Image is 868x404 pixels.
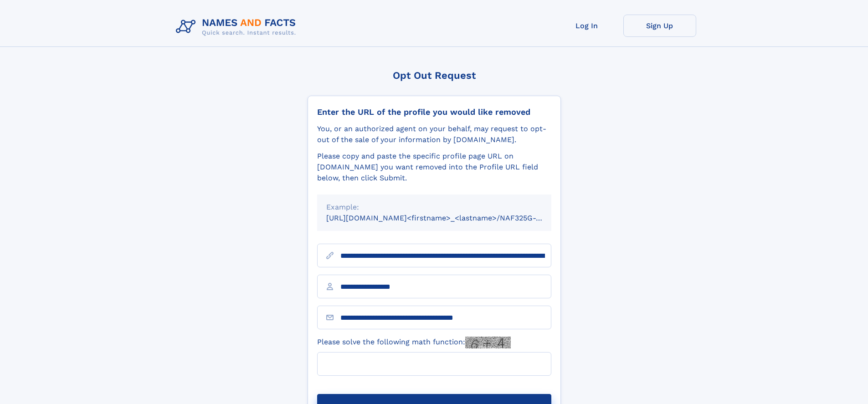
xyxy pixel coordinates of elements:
[326,202,542,213] div: Example:
[623,15,696,37] a: Sign Up
[308,70,561,81] div: Opt Out Request
[317,107,551,117] div: Enter the URL of the profile you would like removed
[317,123,551,145] div: You, or an authorized agent on your behalf, may request to opt-out of the sale of your informatio...
[317,337,511,348] label: Please solve the following math function:
[550,15,623,37] a: Log In
[172,15,303,39] img: Logo Names and Facts
[317,151,551,184] div: Please copy and paste the specific profile page URL on [DOMAIN_NAME] you want removed into the Pr...
[326,214,569,222] small: [URL][DOMAIN_NAME]<firstname>_<lastname>/NAF325G-xxxxxxxx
